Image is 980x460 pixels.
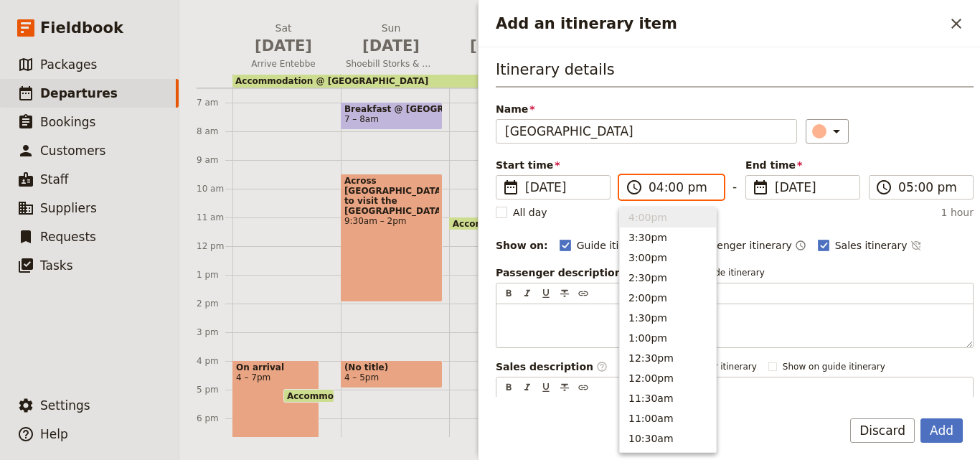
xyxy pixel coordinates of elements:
span: Breakfast @ [GEOGRAPHIC_DATA] [344,104,439,114]
span: Settings [40,398,90,413]
span: Sales itinerary [835,238,908,253]
span: Shoebill Storks & Ngamba [GEOGRAPHIC_DATA] [340,58,442,70]
span: [DATE] [346,35,436,57]
button: Sat [DATE]Arrive Entebbe [232,21,340,74]
span: Suppliers [40,201,97,215]
span: Across [GEOGRAPHIC_DATA] to visit the [GEOGRAPHIC_DATA] [344,176,439,216]
div: Accommodation @ [GEOGRAPHIC_DATA] [283,389,334,403]
span: ​ [596,361,608,372]
span: Packages [40,57,97,72]
button: Format strikethrough [557,286,573,301]
span: Requests [40,230,96,244]
input: Name [496,119,797,144]
span: (No title) [344,362,439,372]
h2: Sat [238,21,329,57]
div: Show on: [496,238,548,253]
span: [DATE] [525,179,601,196]
button: Format bold [501,286,517,301]
button: ​ [806,119,849,144]
span: Tasks [40,258,73,273]
span: End time [745,158,860,172]
button: 12:00pm [620,368,716,388]
button: 3:30pm [620,227,716,248]
button: 2:30pm [620,268,716,288]
span: ​ [502,179,519,196]
input: ​ [649,179,715,196]
span: 9:30am – 2pm [344,216,439,226]
button: Discard [850,418,915,443]
span: Bookings [40,115,95,129]
button: Time not shown on sales itinerary [910,237,922,254]
div: 9 am [197,154,232,166]
div: 2 pm [197,298,232,309]
div: 4 pm [197,355,232,367]
button: 11:30am [620,388,716,408]
label: Passenger description [496,266,636,280]
span: 1 hour [941,205,974,220]
div: 12 pm [197,240,232,252]
span: [DATE] [775,179,851,196]
button: Sun [DATE]Shoebill Storks & Ngamba [GEOGRAPHIC_DATA] [340,21,448,74]
button: 1:00pm [620,328,716,348]
button: 3:00pm [620,248,716,268]
span: Accommodation @ [GEOGRAPHIC_DATA] [235,76,428,86]
div: Accommodation @ [GEOGRAPHIC_DATA] [232,75,547,88]
button: Close drawer [944,11,969,36]
button: Format underline [538,380,554,395]
span: [DATE] [238,35,329,57]
div: (No title)4 – 5pm [341,360,443,388]
button: 2:00pm [620,288,716,308]
span: ​ [752,179,769,196]
span: Passenger itinerary [694,238,791,253]
button: Format bold [501,380,517,395]
span: 4 – 5pm [344,372,379,382]
span: Accommodation @ [GEOGRAPHIC_DATA] [287,391,486,400]
button: Insert link [575,380,591,395]
div: Breakfast @ [GEOGRAPHIC_DATA]7 – 8am [341,102,443,130]
span: Departures [40,86,118,100]
span: All day [513,205,547,220]
span: Help [40,427,68,441]
div: ​ [814,123,845,140]
span: ​ [626,179,643,196]
span: Name [496,102,797,116]
span: Guide itinerary [577,238,652,253]
div: 8 am [197,126,232,137]
span: Staff [40,172,69,187]
span: 4 – 7pm [236,372,316,382]
button: 11:00am [620,408,716,428]
h2: Add an itinerary item [496,13,944,34]
span: On arrival [236,362,316,372]
div: 5 pm [197,384,232,395]
button: Format strikethrough [557,380,573,395]
span: Accommodation @ [GEOGRAPHIC_DATA] [453,219,652,228]
div: Accommodation @ [GEOGRAPHIC_DATA] [449,217,551,230]
span: Start time [496,158,611,172]
div: 10 am [197,183,232,194]
div: 11 am [197,212,232,223]
button: Format italic [519,286,535,301]
span: Fieldbook [40,17,123,39]
div: On arrival4 – 7pm [232,360,319,446]
span: ​ [875,179,892,196]
div: 6 pm [197,413,232,424]
button: 10:30am [620,428,716,449]
h2: Sun [346,21,436,57]
button: Insert link [575,286,591,301]
div: 1 pm [197,269,232,281]
button: 12:30pm [620,348,716,368]
label: Sales description [496,360,608,374]
h3: Itinerary details [496,59,974,88]
button: Format underline [538,286,554,301]
button: Format italic [519,380,535,395]
span: 7 – 8am [344,114,379,124]
button: Time shown on passenger itinerary [795,237,806,254]
button: Add [920,418,963,443]
span: - [732,178,737,200]
span: Arrive Entebbe [232,58,334,70]
span: Customers [40,144,105,158]
div: Across [GEOGRAPHIC_DATA] to visit the [GEOGRAPHIC_DATA]9:30am – 2pm [341,174,443,302]
button: 1:30pm [620,308,716,328]
div: 3 pm [197,327,232,338]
